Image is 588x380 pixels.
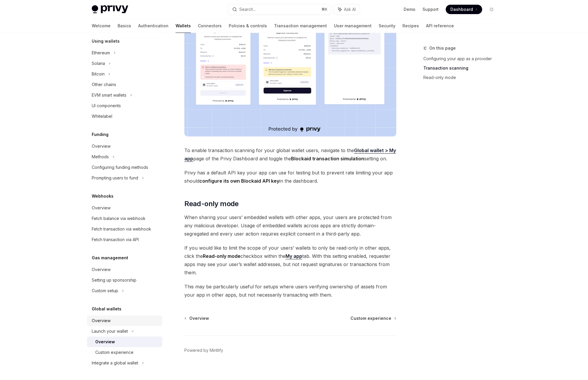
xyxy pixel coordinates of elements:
span: If you would like to limit the scope of your users’ wallets to only be read-only in other apps, c... [184,244,396,277]
a: Overview [87,141,162,152]
button: Toggle dark mode [487,5,496,14]
a: Powered by Mintlify [184,347,223,353]
span: Privy has a default API key your app can use for testing but to prevent rate limiting your app sh... [184,169,396,185]
h5: Global wallets [92,305,121,312]
div: UI components [92,102,121,109]
a: API reference [426,19,454,33]
div: Overview [92,266,111,273]
a: Setting up sponsorship [87,275,162,285]
a: Dashboard [446,5,482,14]
span: This may be particularly useful for setups where users verifying ownership of assets from your ap... [184,283,396,299]
div: EVM smart wallets [92,92,126,99]
div: Methods [92,153,109,160]
span: On this page [429,45,456,52]
button: Ask AI [334,4,360,15]
h5: Funding [92,131,108,138]
div: Ethereum [92,49,110,56]
div: Search... [239,6,256,13]
a: Recipes [402,19,419,33]
span: ⌘ K [321,7,328,12]
a: User management [334,19,372,33]
div: Overview [92,204,111,211]
a: Security [379,19,395,33]
a: Overview [87,264,162,275]
a: Configuring funding methods [87,162,162,173]
span: Dashboard [450,6,473,12]
a: Transaction scanning [423,63,501,73]
div: Bitcoin [92,70,105,78]
a: Other chains [87,79,162,90]
div: Integrate a global wallet [92,359,138,366]
a: Wallets [176,19,191,33]
div: Fetch transaction via webhook [92,226,151,233]
span: Overview [189,315,209,321]
button: Search...⌘K [228,4,331,15]
span: Ask AI [344,6,356,12]
div: Custom setup [92,287,118,294]
div: Solana [92,60,105,67]
span: Custom experience [350,315,391,321]
a: Overview [87,203,162,213]
a: Transaction management [274,19,327,33]
div: Configuring funding methods [92,164,148,171]
div: Setting up sponsorship [92,277,136,284]
a: Custom experience [350,315,396,321]
h5: Webhooks [92,193,113,200]
div: Launch your wallet [92,328,128,335]
a: Overview [185,315,209,321]
span: To enable transaction scanning for your global wallet users, navigate to the page of the Privy Da... [184,146,396,163]
div: Overview [92,143,111,150]
img: light logo [92,5,128,14]
a: Authentication [138,19,168,33]
div: Fetch transaction via API [92,236,139,243]
div: Custom experience [95,349,133,356]
span: Read-only mode [184,199,239,209]
strong: Read-only mode [203,253,240,259]
a: Welcome [92,19,111,33]
a: Overview [87,315,162,326]
a: Custom experience [87,347,162,358]
div: Overview [95,338,115,345]
h5: Gas management [92,254,128,261]
strong: Blockaid transaction simulation [291,156,364,162]
div: Overview [92,317,111,324]
a: Support [422,6,439,12]
a: Global wallet > My app [184,147,396,162]
div: Other chains [92,81,116,88]
a: Policies & controls [229,19,267,33]
a: Fetch balance via webhook [87,213,162,224]
a: My app [285,253,302,259]
div: Whitelabel [92,113,112,120]
a: Basics [118,19,131,33]
a: Whitelabel [87,111,162,122]
a: Demo [404,6,415,12]
a: UI components [87,100,162,111]
a: Connectors [198,19,222,33]
div: Fetch balance via webhook [92,215,146,222]
a: Fetch transaction via API [87,234,162,245]
a: Overview [87,337,162,347]
a: Configuring your app as a provider [423,54,501,63]
a: Fetch transaction via webhook [87,224,162,234]
div: Prompting users to fund [92,174,138,181]
span: When sharing your users’ embedded wallets with other apps, your users are protected from any mali... [184,213,396,238]
a: Read-only mode [423,73,501,82]
strong: configure its own Blockaid API key [199,178,279,184]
